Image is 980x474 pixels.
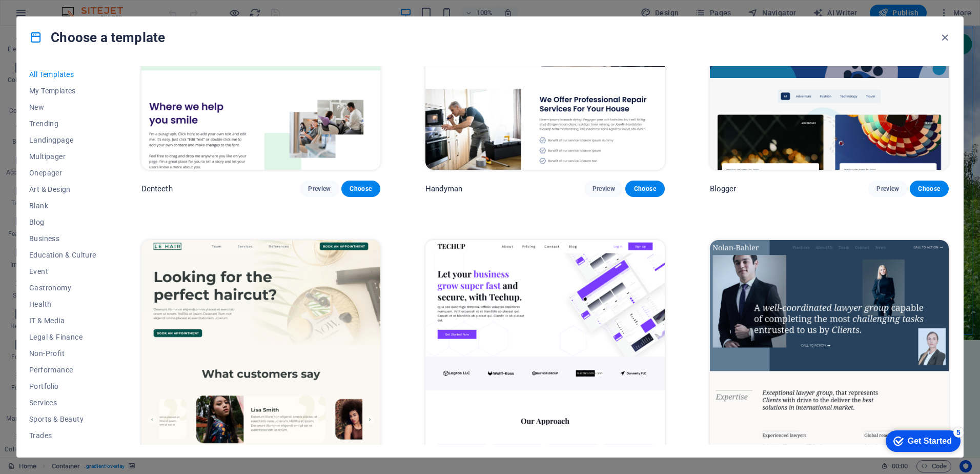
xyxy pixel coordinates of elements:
[29,66,96,83] button: All Templates
[29,29,165,46] h4: Choose a template
[918,185,941,193] span: Choose
[141,184,173,194] p: Denteeth
[76,2,86,12] div: 5
[29,115,96,132] button: Trending
[29,280,96,296] button: Gastronomy
[29,378,96,394] button: Portfolio
[29,181,96,197] button: Art & Design
[29,132,96,148] button: Landingpage
[29,202,96,210] span: Blank
[350,185,372,193] span: Choose
[29,300,96,308] span: Health
[29,234,96,243] span: Business
[29,366,96,374] span: Performance
[29,99,96,115] button: New
[29,349,96,358] span: Non-Profit
[29,185,96,193] span: Art & Design
[29,267,96,275] span: Event
[29,427,96,444] button: Trades
[884,8,931,29] div: For Rent
[29,284,96,292] span: Gastronomy
[29,152,96,161] span: Multipager
[584,181,623,197] button: Preview
[29,345,96,362] button: Non-Profit
[29,165,96,181] button: Onepager
[910,181,949,197] button: Choose
[425,240,664,461] img: TechUp
[593,185,615,193] span: Preview
[29,444,96,460] button: Travel
[141,240,380,461] img: Le Hair
[300,181,339,197] button: Preview
[634,185,656,193] span: Choose
[876,185,899,193] span: Preview
[29,70,96,78] span: All Templates
[29,263,96,280] button: Event
[29,136,96,144] span: Landingpage
[29,120,96,128] span: Trending
[29,431,96,440] span: Trades
[29,329,96,345] button: Legal & Finance
[29,312,96,329] button: IT & Media
[710,184,737,194] p: Blogger
[425,184,462,194] p: Handyman
[29,362,96,378] button: Performance
[868,181,907,197] button: Preview
[29,296,96,312] button: Health
[29,317,96,325] span: IT & Media
[29,247,96,263] button: Education & Culture
[29,214,96,230] button: Blog
[29,218,96,226] span: Blog
[29,415,96,423] span: Sports & Beauty
[29,394,96,411] button: Services
[29,411,96,427] button: Sports & Beauty
[8,5,83,27] div: Get Started 5 items remaining, 0% complete
[341,181,380,197] button: Choose
[29,399,96,407] span: Services
[30,11,74,21] div: Get Started
[29,251,96,259] span: Education & Culture
[29,103,96,111] span: New
[29,333,96,341] span: Legal & Finance
[29,83,96,99] button: My Templates
[710,240,949,461] img: Nolan-Bahler
[625,181,664,197] button: Choose
[29,230,96,247] button: Business
[29,169,96,177] span: Onepager
[29,197,96,214] button: Blank
[29,148,96,165] button: Multipager
[29,382,96,390] span: Portfolio
[29,87,96,95] span: My Templates
[308,185,331,193] span: Preview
